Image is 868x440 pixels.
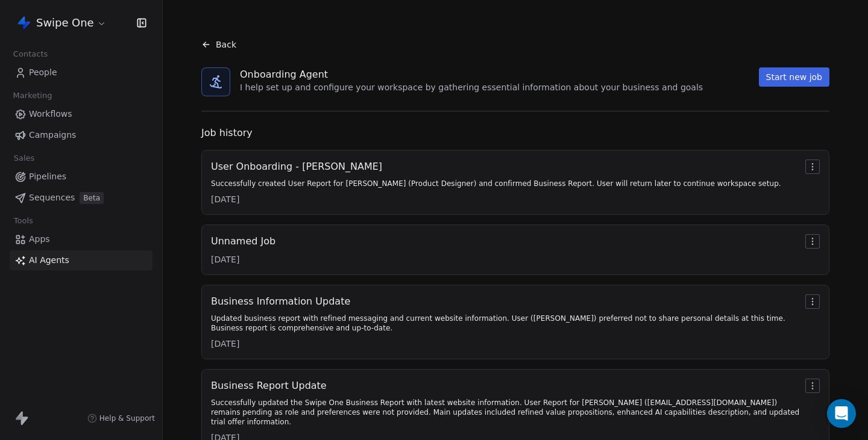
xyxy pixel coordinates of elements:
div: [DATE] [211,193,781,205]
button: Swipe One [14,13,109,33]
a: Apps [10,229,153,249]
span: Beta [80,192,104,204]
div: Updated business report with refined messaging and current website information. User ([PERSON_NAM... [211,314,800,333]
div: I help set up and configure your workspace by gathering essential information about your business... [240,82,703,94]
span: People [29,66,57,79]
div: [DATE] [211,338,800,350]
div: Onboarding Agent [240,67,703,82]
a: SequencesBeta [10,188,153,208]
div: Successfully created User Report for [PERSON_NAME] (Product Designer) and confirmed Business Repo... [211,179,781,188]
div: Successfully updated the Swipe One Business Report with latest website information. User Report f... [211,398,800,427]
span: Sequences [29,191,75,204]
div: User Onboarding - [PERSON_NAME] [211,160,781,174]
span: Workflows [29,108,72,120]
div: Job history [201,126,829,140]
span: Back [216,39,236,51]
div: Business Information Update [211,294,800,309]
a: Pipelines [10,167,153,187]
a: Help & Support [87,414,155,423]
span: AI Agents [29,254,69,267]
span: Help & Support [99,414,155,423]
span: Sales [8,149,40,167]
div: [DATE] [211,253,275,265]
span: Contacts [8,45,53,63]
button: Start new job [759,67,829,87]
a: People [10,63,153,82]
div: Open Intercom Messenger [827,399,856,428]
div: Business Report Update [211,379,800,393]
span: Apps [29,233,50,246]
span: Campaigns [29,129,76,141]
div: Unnamed Job [211,234,275,249]
a: Campaigns [10,125,153,145]
span: Marketing [8,87,57,105]
span: Tools [8,212,38,230]
span: Pipelines [29,170,66,183]
span: Swipe One [36,15,94,31]
img: Swipe%20One%20Logo%201-1.svg [17,16,31,30]
a: AI Agents [10,250,153,270]
a: Workflows [10,104,153,124]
